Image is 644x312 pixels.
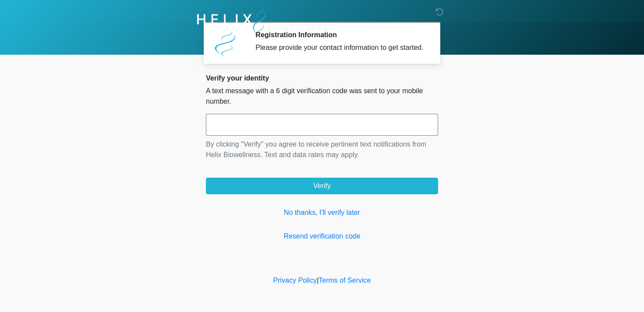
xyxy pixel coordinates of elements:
a: Terms of Service [318,277,371,284]
div: Please provide your contact information to get started. [255,42,425,53]
a: | [317,277,318,284]
a: No thanks, I'll verify later [206,207,438,218]
p: By clicking "Verify" you agree to receive pertinent text notifications from Helix Biowellness. Te... [206,139,438,160]
p: A text message with a 6 digit verification code was sent to your mobile number. [206,86,438,107]
a: Resend verification code [206,231,438,242]
a: Privacy Policy [273,277,317,284]
button: Verify [206,178,438,194]
h2: Verify your identity [206,74,438,82]
img: Helix Biowellness Logo [197,7,327,38]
